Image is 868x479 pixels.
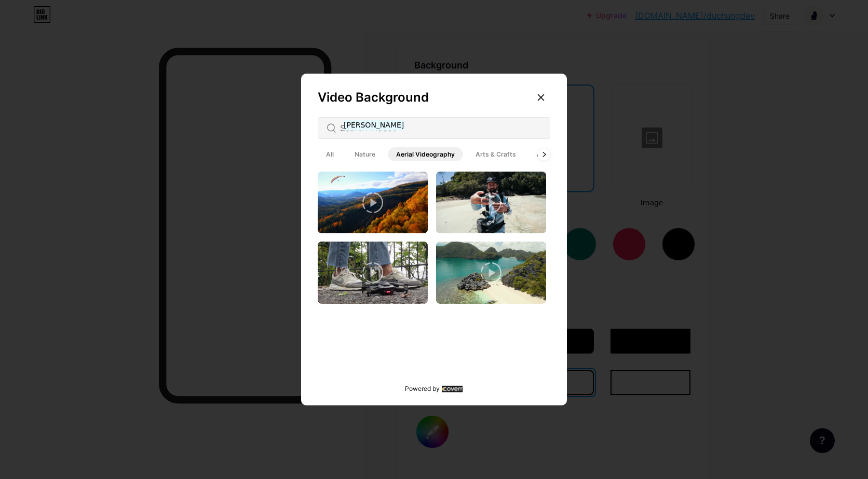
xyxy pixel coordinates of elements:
span: Arts & Crafts [467,147,524,161]
img: thumbnail [318,172,428,233]
span: Nature [346,147,384,161]
span: Video Background [318,90,429,105]
span: Aerial Videography [388,147,463,161]
input: Search Videos [340,122,541,134]
img: thumbnail [436,242,546,303]
span: All [318,147,342,161]
span: Architecture [528,147,584,161]
img: thumbnail [436,172,546,233]
img: thumbnail [318,242,428,303]
span: Powered by [405,385,440,393]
